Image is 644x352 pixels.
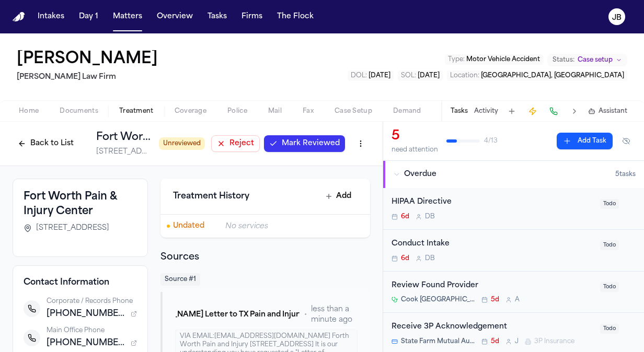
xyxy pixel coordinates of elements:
div: Main Office Phone [47,326,137,335]
span: [STREET_ADDRESS] [96,147,151,157]
span: D B [425,254,435,263]
span: Todo [600,282,619,292]
span: [PHONE_NUMBER] [47,337,126,349]
a: Home [13,12,25,22]
button: Edit Location: Fort Worth, TX [447,71,627,81]
span: Overdue [404,169,436,180]
span: Todo [600,199,619,209]
div: Open task: Conduct Intake [383,230,644,272]
span: Case Setup [335,107,372,115]
button: Add [319,187,358,206]
span: Home [19,107,39,115]
button: Edit Type: Motor Vehicle Accident [445,54,543,65]
span: [STREET_ADDRESS] [36,223,109,233]
h1: [PERSON_NAME] [17,50,158,69]
span: Documents [60,107,98,115]
span: Unreviewed [159,137,205,150]
button: Matters [109,7,146,26]
span: Location : [450,73,479,79]
button: Tasks [203,7,231,26]
span: [DATE] [418,73,440,79]
span: Police [227,107,247,115]
span: 4 / 13 [484,137,498,145]
span: 5 task s [615,170,636,179]
span: 5d [491,296,499,304]
div: Corporate / Records Phone [47,297,137,306]
span: 6d [401,213,409,221]
span: Mail [268,107,282,115]
span: State Farm Mutual Automobile Insurance Company [401,337,475,346]
span: • [304,310,307,320]
button: Edit matter name [17,50,158,69]
span: Assistant [599,107,627,115]
span: [PHONE_NUMBER] [47,308,126,320]
button: Day 1 [75,7,102,26]
div: HIPAA Directive [392,196,594,208]
span: Treatment [119,107,154,115]
span: 3P Insurance [534,337,574,346]
span: [DATE] [369,73,390,79]
button: The Flock [273,7,318,26]
span: Source # 1 [160,273,200,286]
span: Undated [173,221,204,231]
h4: Contact Information [24,276,137,289]
div: Receive 3P Acknowledgement [392,321,594,333]
span: Coverage [175,107,206,115]
h1: Fort Worth Pain & Injury Center [96,130,151,145]
span: Motor Vehicle Accident [466,56,540,63]
span: Type : [448,56,465,63]
button: Firms [237,7,267,26]
span: Mark Reviewed [282,138,340,149]
button: Overdue5tasks [383,161,644,188]
span: Cook [GEOGRAPHIC_DATA] [401,296,475,304]
span: Todo [600,324,619,334]
span: Reject [229,138,254,149]
div: need attention [392,146,438,154]
button: Activity [474,107,498,115]
span: 6d [401,254,409,263]
button: Add Task [557,133,613,149]
span: Status: [553,56,574,64]
h2: [PERSON_NAME] Law Firm [17,71,162,84]
span: Demand [393,107,421,115]
button: Back to List [13,135,79,152]
button: Add Task [504,104,519,119]
button: Overview [153,7,197,26]
span: A [515,296,520,304]
h2: Sources [160,250,370,265]
span: Fax [303,107,314,115]
button: Change status from Case setup [547,54,627,66]
span: J [515,337,519,346]
span: 5d [491,337,499,346]
div: 5 [392,128,438,145]
span: D B [425,213,435,221]
button: Edit DOL: 2025-08-12 [348,71,394,81]
span: Case setup [578,56,613,64]
button: 1 source [131,311,137,317]
button: Assistant [588,107,627,115]
span: [GEOGRAPHIC_DATA], [GEOGRAPHIC_DATA] [481,73,624,79]
div: View encounter from undated [160,215,370,238]
span: Todo [600,240,619,250]
span: less than a minute ago [311,304,358,325]
button: Intakes [33,7,68,26]
button: Mark Reviewed [264,135,345,152]
div: Review Found Provider [392,280,594,292]
div: Conduct Intake [392,238,594,250]
h3: Treatment History [173,190,249,203]
button: Hide completed tasks (⌘⇧H) [617,133,636,149]
button: Make a Call [546,104,561,119]
div: Open task: HIPAA Directive [383,188,644,230]
span: SOL : [401,73,416,79]
button: [PERSON_NAME] Letter to TX Pain and Injury - [DATE] [175,306,300,324]
div: Open task: Review Found Provider [383,272,644,313]
button: Reject [211,135,260,152]
button: Edit SOL: 2027-08-12 [398,71,443,81]
h3: Fort Worth Pain & Injury Center [24,190,137,219]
